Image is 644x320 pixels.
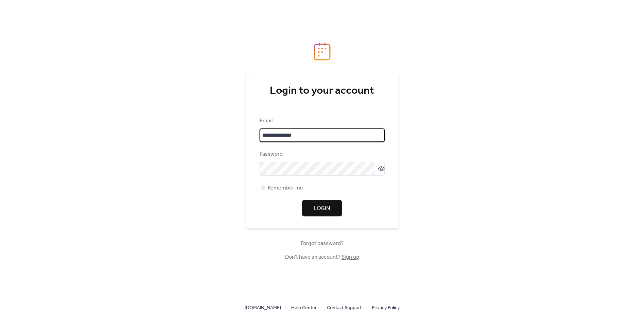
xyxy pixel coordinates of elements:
span: Login [314,204,330,213]
div: Password [260,150,383,158]
span: Forgot password? [301,240,344,248]
span: Remember me [268,184,303,192]
a: Contact Support [327,303,362,312]
span: Help Center [291,304,317,312]
span: Contact Support [327,304,362,312]
span: Don't have an account? [285,253,359,261]
div: Email [260,117,383,125]
span: [DOMAIN_NAME] [245,304,281,312]
div: Login to your account [260,84,385,98]
img: logo [314,42,331,61]
span: Privacy Policy [372,304,400,312]
button: Login [302,200,342,216]
a: Forgot password? [301,242,344,245]
a: [DOMAIN_NAME] [245,303,281,312]
a: Privacy Policy [372,303,400,312]
a: Help Center [291,303,317,312]
a: Sign up [342,252,359,262]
